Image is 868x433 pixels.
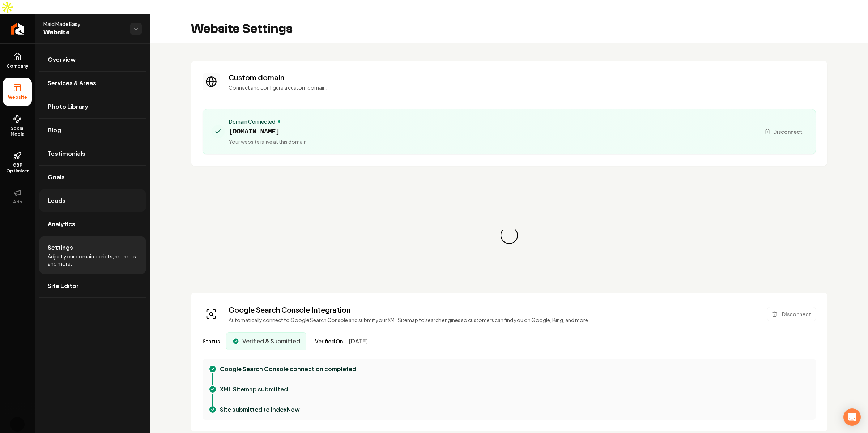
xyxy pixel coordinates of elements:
span: Disconnect [773,128,803,136]
p: Google Search Console connection completed [220,365,356,373]
a: Blog [39,119,146,142]
span: [DOMAIN_NAME] [229,127,307,137]
span: Analytics [48,220,75,228]
span: Site Editor [48,282,79,290]
a: Leads [39,189,146,212]
div: Open Intercom Messenger [843,408,861,426]
span: Website [5,94,30,100]
span: Domain Connected [229,118,275,125]
span: [DATE] [349,337,368,346]
a: Goals [39,166,146,189]
p: Connect and configure a custom domain. [229,84,816,91]
a: Photo Library [39,95,146,118]
span: Goals [48,173,65,181]
span: Ads [10,199,25,205]
button: Disconnect [767,307,816,321]
span: Maid Made Easy [43,20,124,27]
p: Automatically connect to Google Search Console and submit your XML Sitemap to search engines so c... [229,316,590,323]
a: Services & Areas [39,72,146,95]
span: Verified On: [315,338,345,345]
a: Overview [39,48,146,71]
button: Disconnect [760,125,807,138]
span: Overview [48,55,76,64]
h2: Website Settings [191,22,293,36]
img: Sagar Soni [10,417,25,432]
span: Testimonials [48,149,85,158]
a: Company [3,47,32,75]
button: Open user button [10,417,25,432]
span: Verified & Submitted [242,337,300,346]
h3: Custom domain [229,72,816,82]
span: Status: [203,338,222,345]
span: Website [43,27,124,38]
span: Adjust your domain, scripts, redirects, and more. [48,253,137,267]
a: Social Media [3,109,32,143]
span: Services & Areas [48,79,96,87]
span: GBP Optimizer [3,162,32,174]
span: Leads [48,196,65,205]
span: Blog [48,126,61,134]
a: Testimonials [39,142,146,165]
p: Site submitted to IndexNow [220,405,300,414]
span: Social Media [3,125,32,137]
a: Analytics [39,213,146,236]
span: Settings [48,243,73,252]
div: Loading [501,227,518,244]
span: Company [4,63,31,69]
a: Site Editor [39,274,146,297]
span: Your website is live at this domain [229,138,307,145]
p: XML Sitemap submitted [220,385,288,394]
span: Photo Library [48,102,88,111]
h3: Google Search Console Integration [229,305,590,315]
a: GBP Optimizer [3,146,32,180]
img: Rebolt Logo [11,23,24,35]
button: Ads [3,183,32,211]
